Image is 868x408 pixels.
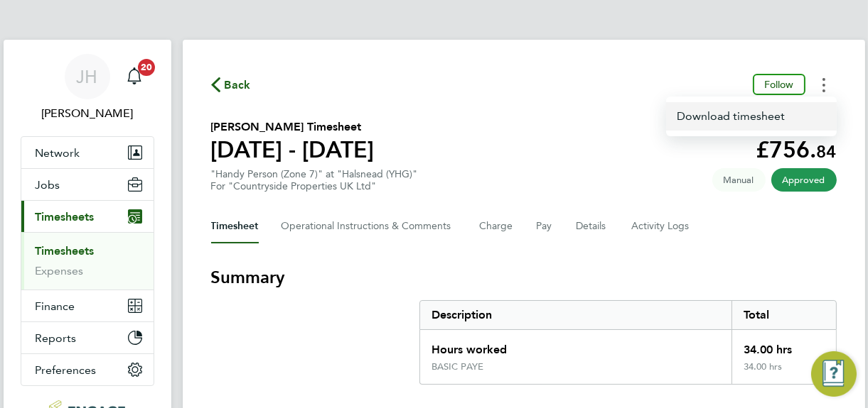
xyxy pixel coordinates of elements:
button: Network [21,137,154,168]
button: Timesheets Menu [811,74,837,96]
h2: [PERSON_NAME] Timesheet [211,118,375,136]
h3: Summary [211,266,837,289]
span: Finance [36,299,75,313]
button: Pay [537,209,554,243]
div: BASIC PAYE [432,361,483,373]
span: JH [77,67,98,86]
span: Jane Howley [21,105,154,122]
span: 84 [817,141,837,162]
a: JH[PERSON_NAME] [21,54,154,122]
div: For "Countryside Properties UK Ltd" [211,180,418,192]
span: Follow [764,78,794,91]
a: Timesheets Menu [666,102,837,131]
button: Timesheet [211,209,259,243]
button: Engage Resource Center [811,351,857,397]
a: 20 [120,54,149,99]
span: 20 [138,59,155,76]
span: Jobs [36,178,60,192]
button: Back [211,76,251,94]
app-decimal: £756. [756,136,837,163]
button: Timesheets [21,201,154,232]
div: Timesheets [21,232,154,290]
span: Network [36,146,80,160]
span: This timesheet has been approved. [771,168,837,192]
div: 34.00 hrs [732,361,835,384]
span: Reports [36,331,77,345]
span: Preferences [36,363,97,377]
span: Back [225,77,251,94]
div: Description [420,301,732,329]
button: Reports [21,322,154,353]
a: Timesheets [36,244,95,258]
div: Hours worked [420,330,732,361]
button: Preferences [21,354,154,385]
button: Jobs [21,169,154,200]
h1: [DATE] - [DATE] [211,136,375,164]
div: 34.00 hrs [732,330,835,361]
button: Follow [753,74,805,95]
button: Finance [21,290,154,321]
div: Total [732,301,835,329]
a: Expenses [36,264,84,277]
button: Charge [480,209,514,243]
div: "Handy Person (Zone 7)" at "Halsnead (YHG)" [211,168,418,192]
span: Timesheets [36,210,95,224]
button: Details [577,209,609,243]
span: This timesheet was manually created. [712,168,766,192]
button: Operational Instructions & Comments [282,209,457,243]
button: Activity Logs [632,209,692,243]
div: Summary [419,300,837,385]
